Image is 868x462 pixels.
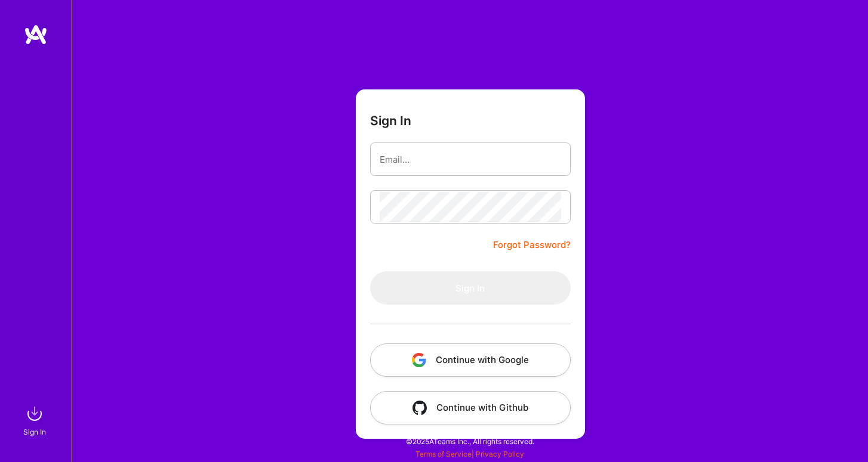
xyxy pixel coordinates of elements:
[415,449,524,458] span: |
[370,343,571,377] button: Continue with Google
[412,353,426,367] img: icon
[413,401,427,415] img: icon
[380,144,561,175] input: Email...
[370,113,411,128] h3: Sign In
[415,449,472,458] a: Terms of Service
[370,391,571,424] button: Continue with Github
[476,449,524,458] a: Privacy Policy
[370,271,571,305] button: Sign In
[23,426,46,438] div: Sign In
[23,402,47,426] img: sign in
[493,238,571,252] a: Forgot Password?
[72,426,868,456] div: © 2025 ATeams Inc., All rights reserved.
[25,402,47,438] a: sign inSign In
[24,24,48,45] img: logo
